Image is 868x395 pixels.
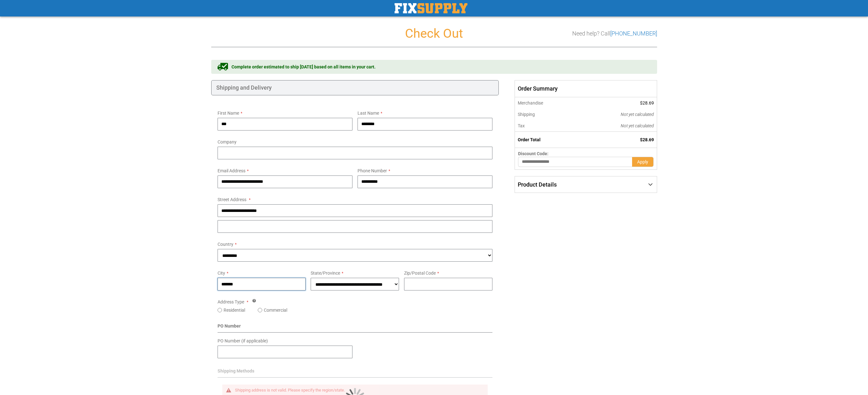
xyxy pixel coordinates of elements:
span: Not yet calculated [621,123,654,128]
span: Product Details [518,181,557,188]
span: Shipping [518,112,535,117]
span: City [218,271,225,276]
span: Complete order estimated to ship [DATE] based on all items in your cart. [231,64,376,70]
span: Country [218,242,233,247]
label: Commercial [264,307,287,313]
strong: Order Total [518,137,541,142]
h3: Need help? Call [572,30,657,37]
img: Fix Industrial Supply [395,3,467,13]
span: Apply [637,159,648,164]
span: Email Address [218,168,245,173]
span: Order Summary [515,80,657,97]
span: Last Name [358,111,379,116]
a: [PHONE_NUMBER] [610,30,657,37]
span: Not yet calculated [621,112,654,117]
div: Shipping and Delivery [211,80,499,95]
span: $28.69 [640,100,654,105]
th: Tax [515,120,578,132]
button: Apply [632,157,654,167]
span: Zip/Postal Code [404,271,436,276]
a: store logo [395,3,467,13]
span: First Name [218,111,239,116]
span: Street Address [218,197,246,202]
span: Discount Code: [518,151,548,156]
span: Company [218,139,237,144]
span: $28.69 [640,137,654,142]
th: Merchandise [515,97,578,109]
span: State/Province [311,271,340,276]
div: PO Number [218,323,493,333]
span: Phone Number [358,168,387,173]
h1: Check Out [211,27,657,41]
span: PO Number (if applicable) [218,338,268,343]
label: Residential [224,307,245,313]
span: Address Type [218,299,244,304]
